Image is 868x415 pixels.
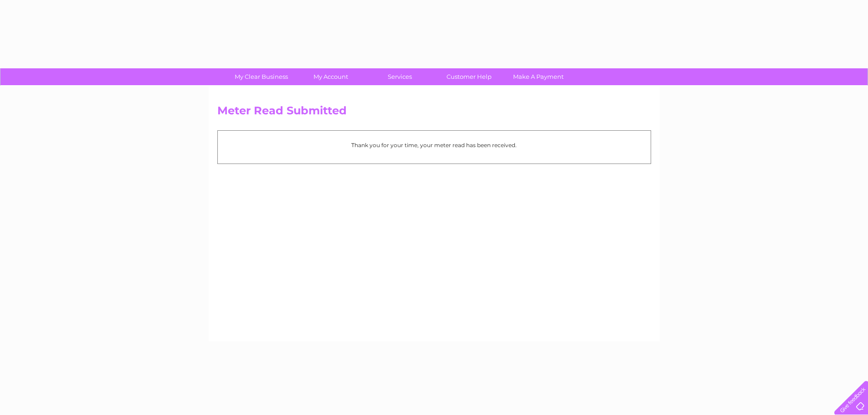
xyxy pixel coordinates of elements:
[501,68,576,85] a: Make A Payment
[224,68,299,85] a: My Clear Business
[217,104,651,122] h2: Meter Read Submitted
[362,68,437,85] a: Services
[222,141,646,149] p: Thank you for your time, your meter read has been received.
[293,68,368,85] a: My Account
[431,68,507,85] a: Customer Help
